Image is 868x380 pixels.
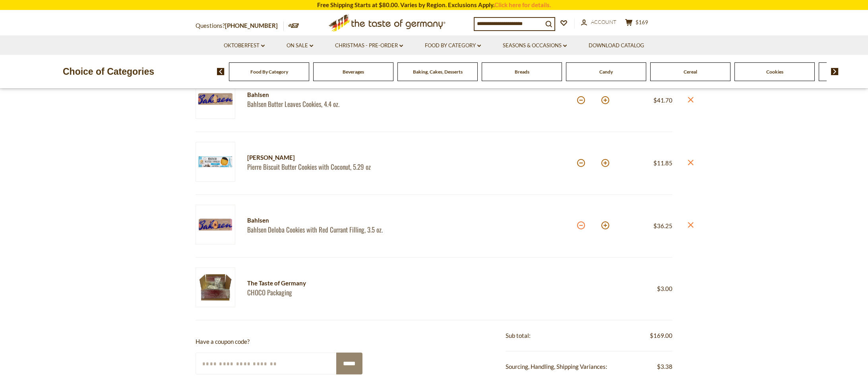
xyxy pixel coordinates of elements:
a: Food By Category [425,41,481,50]
a: Click here for details. [494,1,551,8]
a: Beverages [343,69,364,75]
img: Pierre Butter Cookies with Coconut [196,142,235,182]
img: Bahlsen Butter Leaves Cookies [196,79,235,119]
span: $169 [635,19,648,25]
a: Cookies [766,69,783,75]
p: Have a coupon code? [196,337,362,347]
a: Bahlsen Deloba Cookies with Red Currant Filling, 3.5 oz. [247,225,420,234]
span: Sub total: [506,332,531,339]
a: Oktoberfest [224,41,265,50]
div: Bahlsen [247,90,420,100]
div: Bahlsen [247,215,420,225]
a: Pierre Biscuit Butter Cookies with Coconut, 5.29 oz [247,163,420,171]
a: Seasons & Occasions [503,41,567,50]
img: Bahlsen Deloba Cookies with Red Currant Filling [196,205,235,244]
span: Sourcing, Handling, Shipping Variances: [506,363,607,370]
a: Baking, Cakes, Desserts [413,69,463,75]
span: $3.38 [657,362,672,372]
span: $169.00 [650,331,672,341]
a: CHOCO Packaging [247,288,447,297]
span: Account [591,19,616,25]
p: Questions? [196,21,284,31]
a: Cereal [684,69,697,75]
button: $169 [625,19,649,29]
a: Breads [515,69,529,75]
a: On Sale [287,41,313,50]
a: Account [581,18,616,27]
a: [PHONE_NUMBER] [225,22,278,29]
a: Bahlsen Butter Leaves Cookies, 4.4 oz. [247,100,420,108]
img: previous arrow [217,68,225,75]
a: Download Catalog [589,41,644,50]
span: $41.70 [653,97,672,104]
div: The Taste of Germany [247,278,447,288]
div: [PERSON_NAME] [247,153,420,163]
a: Candy [599,69,613,75]
a: Food By Category [250,69,288,75]
span: $36.25 [653,222,672,229]
img: next arrow [831,68,839,75]
span: $11.85 [653,159,672,167]
span: $3.00 [657,285,672,292]
img: CHOCO Packaging [196,268,235,307]
a: Christmas - PRE-ORDER [335,41,403,50]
